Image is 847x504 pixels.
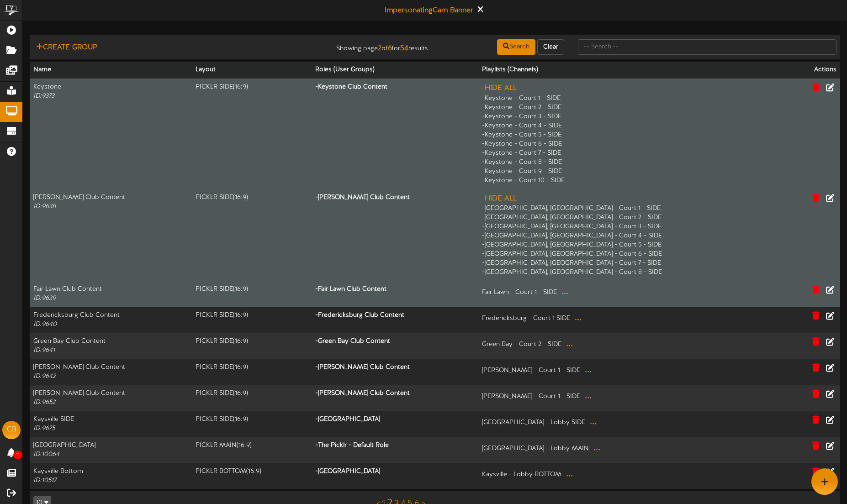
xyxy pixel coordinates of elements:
[482,83,781,185] div: - Keystone - Court 1 - SIDE - Keystone - Court 2 - SIDE - Keystone - Court 3 - SIDE - Keystone - ...
[482,83,519,94] button: Hide All
[192,189,312,281] td: PICKLR SIDE ( 16:9 )
[33,477,56,484] i: ID: 10517
[482,337,781,351] div: Green Bay - Court 2 - SIDE
[192,411,312,437] td: PICKLR SIDE ( 16:9 )
[388,44,392,52] strong: 6
[559,285,571,299] button: ...
[192,437,312,463] td: PICKLR MAIN ( 16:9 )
[2,421,21,439] div: CB
[192,463,312,489] td: PICKLR BOTTOM ( 16:9 )
[33,373,56,380] i: ID: 9642
[312,62,478,79] th: Roles (User Groups)
[30,79,192,189] td: Keystone
[192,79,312,189] td: PICKLR SIDE ( 16:9 )
[582,363,594,377] button: ...
[30,281,192,307] td: Fair Lawn Club Content
[572,311,584,325] button: ...
[591,441,603,455] button: ...
[537,39,564,55] button: Clear
[482,285,781,299] div: Fair Lawn - Court 1 - SIDE
[33,451,59,458] i: ID: 10064
[299,38,435,54] div: Showing page of for results
[482,363,781,377] div: [PERSON_NAME] - Court 1 - SIDE
[312,437,478,463] th: - The Picklr - Default Role
[192,307,312,333] td: PICKLR SIDE ( 16:9 )
[582,389,594,403] button: ...
[33,399,55,406] i: ID: 9652
[192,281,312,307] td: PICKLR SIDE ( 16:9 )
[482,415,781,429] div: [GEOGRAPHIC_DATA] - Lobby SIDE
[312,411,478,437] th: - [GEOGRAPHIC_DATA]
[192,333,312,359] td: PICKLR SIDE ( 16:9 )
[30,189,192,281] td: [PERSON_NAME] Club Content
[13,451,22,459] span: 11
[30,411,192,437] td: Kaysville SIDE
[30,307,192,333] td: Fredericksburg Club Content
[192,385,312,411] td: PICKLR SIDE ( 16:9 )
[587,415,599,429] button: ...
[312,463,478,489] th: - [GEOGRAPHIC_DATA]
[312,333,478,359] th: - Green Bay Club Content
[33,425,55,432] i: ID: 9675
[33,203,56,210] i: ID: 9638
[30,437,192,463] td: [GEOGRAPHIC_DATA]
[33,93,54,100] i: ID: 9373
[497,39,535,55] button: Search
[312,189,478,281] th: - [PERSON_NAME] Club Content
[482,311,781,325] div: Fredericksburg - Court 1 SIDE
[312,307,478,333] th: - Fredericksburg Club Content
[400,44,408,52] strong: 54
[33,347,55,354] i: ID: 9641
[482,193,781,278] div: - [GEOGRAPHIC_DATA], [GEOGRAPHIC_DATA] - Court 1 - SIDE - [GEOGRAPHIC_DATA], [GEOGRAPHIC_DATA] - ...
[30,62,192,79] th: Name
[33,295,56,302] i: ID: 9639
[785,62,840,79] th: Actions
[30,333,192,359] td: Green Bay Club Content
[312,359,478,385] th: - [PERSON_NAME] Club Content
[482,467,781,481] div: Kaysville - Lobby BOTTOM
[30,359,192,385] td: [PERSON_NAME] Club Content
[312,79,478,189] th: - Keystone Club Content
[578,39,836,55] input: -- Search --
[563,337,576,351] button: ...
[478,62,785,79] th: Playlists (Channels)
[33,42,100,53] button: Create Group
[30,463,192,489] td: Kaysville Bottom
[482,193,519,205] button: Hide All
[378,44,381,52] strong: 2
[482,389,781,403] div: [PERSON_NAME] - Court 1 - SIDE
[192,359,312,385] td: PICKLR SIDE ( 16:9 )
[30,385,192,411] td: [PERSON_NAME] Club Content
[312,281,478,307] th: - Fair Lawn Club Content
[563,467,576,481] button: ...
[482,441,781,455] div: [GEOGRAPHIC_DATA] - Lobby MAIN
[312,385,478,411] th: - [PERSON_NAME] Club Content
[33,321,57,328] i: ID: 9640
[192,62,312,79] th: Layout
